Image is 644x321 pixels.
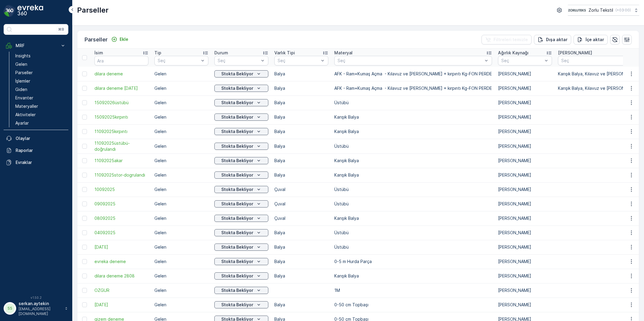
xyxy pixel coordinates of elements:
[58,27,64,32] p: ⌘B
[221,215,253,221] p: Stokta Bekliyor
[546,37,568,43] p: Dışa aktar
[94,230,148,236] span: 04092025
[214,128,268,135] button: Stokta Bekliyor
[274,273,328,279] p: Balya
[498,71,552,77] p: [PERSON_NAME]
[82,187,87,192] div: Toggle Row Selected
[82,129,87,134] div: Toggle Row Selected
[15,95,33,101] p: Envanter
[120,36,128,42] p: Ekle
[221,143,253,149] p: Stokta Bekliyor
[154,186,208,192] p: Gelen
[19,307,62,316] p: [EMAIL_ADDRESS][DOMAIN_NAME]
[94,287,148,293] span: OZGUR
[158,58,199,64] p: Seç
[154,302,208,308] p: Gelen
[15,53,31,59] p: Insights
[4,144,68,156] a: Raporlar
[214,157,268,164] button: Stokta Bekliyor
[13,60,68,68] a: Gelen
[94,215,148,221] a: 08092025
[82,201,87,206] div: Toggle Row Selected
[498,143,552,149] p: [PERSON_NAME]
[501,58,543,64] p: Seç
[94,201,148,207] span: 09092025
[82,288,87,293] div: Toggle Row Selected
[334,85,492,91] p: AFK - Ram+Kumaş Açma - Kılavuz ve [PERSON_NAME] + kırpıntı Kg-FON PERDE
[94,56,148,65] input: Ara
[82,144,87,149] div: Toggle Row Selected
[274,129,328,135] p: Balya
[94,259,148,265] a: evreka deneme
[15,120,29,126] p: Ayarlar
[94,71,148,77] a: dilara deneme
[334,158,492,164] p: Karışık Balya
[221,259,253,265] p: Stokta Bekliyor
[13,111,68,119] a: Aktiviteler
[154,230,208,236] p: Gelen
[82,216,87,221] div: Toggle Row Selected
[214,301,268,308] button: Stokta Bekliyor
[154,143,208,149] p: Gelen
[498,287,552,293] p: [PERSON_NAME]
[221,201,253,207] p: Stokta Bekliyor
[334,273,492,279] p: Karışık Balya
[498,186,552,192] p: [PERSON_NAME]
[274,71,328,77] p: Balya
[274,230,328,236] p: Balya
[17,5,43,17] img: logo_dark-DEwI_e13.png
[16,43,56,49] p: MRF
[334,230,492,236] p: Üstübü
[82,71,87,76] div: Toggle Row Selected
[214,114,268,121] button: Stokta Bekliyor
[94,186,148,192] span: 10092025
[334,244,492,250] p: Üstübü
[82,173,87,177] div: Toggle Row Selected
[334,50,353,56] p: Materyal
[94,114,148,120] a: 15092025kırpıntı
[278,58,319,64] p: Seç
[4,156,68,168] a: Evraklar
[13,119,68,127] a: Ayarlar
[334,100,492,106] p: Üstübü
[498,230,552,236] p: [PERSON_NAME]
[154,259,208,265] p: Gelen
[221,273,253,279] p: Stokta Bekliyor
[498,100,552,106] p: [PERSON_NAME]
[94,158,148,164] a: 11092025akar
[214,99,268,106] button: Stokta Bekliyor
[13,77,68,85] a: İşlemler
[334,143,492,149] p: Üstübü
[15,78,30,84] p: İşlemler
[94,302,148,308] a: 26.08.2025
[154,85,208,91] p: Gelen
[218,58,259,64] p: Seç
[13,85,68,94] a: Giden
[274,172,328,178] p: Balya
[154,244,208,250] p: Gelen
[154,100,208,106] p: Gelen
[15,103,38,109] p: Materyaller
[94,172,148,178] a: 11092025stor-dogrulandı
[274,114,328,120] p: Balya
[214,244,268,251] button: Stokta Bekliyor
[334,201,492,207] p: Üstübü
[154,201,208,207] p: Gelen
[82,86,87,91] div: Toggle Row Selected
[5,304,15,313] div: SS
[4,132,68,144] a: Olaylar
[94,129,148,135] a: 11092025kırpıntı
[334,186,492,192] p: Üstübü
[498,302,552,308] p: [PERSON_NAME]
[16,159,66,165] p: Evraklar
[94,273,148,279] span: dilara deneme 2808
[94,140,148,152] a: 11092025üstübü-doğrulandı
[221,114,253,120] p: Stokta Bekliyor
[334,215,492,221] p: Karışık Balya
[221,302,253,308] p: Stokta Bekliyor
